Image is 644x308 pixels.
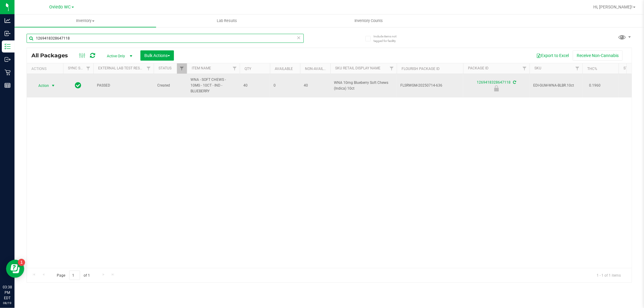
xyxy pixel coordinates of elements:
a: Filter [144,63,154,74]
span: 1 - 1 of 1 items [592,271,626,280]
p: 03:38 PM EDT [3,284,12,301]
span: Inventory [14,18,156,24]
input: 1 [69,271,80,280]
a: External Lab Test Result [98,66,146,70]
inline-svg: Outbound [5,56,11,62]
inline-svg: Inventory [5,43,11,49]
a: Sku Retail Display Name [335,66,380,70]
span: Sync from Compliance System [512,80,516,84]
span: Clear [297,34,301,42]
a: Strain [623,66,636,70]
span: Inventory Counts [346,18,391,24]
div: Newly Received [462,85,530,91]
a: Filter [387,63,397,74]
span: Action [33,81,49,90]
span: In Sync [75,81,82,90]
a: THC% [587,67,597,71]
span: All Packages [31,52,74,59]
span: EDI-GUM-WNA-BLBR.10ct [533,83,579,88]
a: SKU [534,66,541,70]
inline-svg: Reports [5,82,11,88]
inline-svg: Retail [5,69,11,75]
a: Filter [83,63,93,74]
span: Include items not tagged for facility [373,34,404,43]
a: Package ID [468,66,489,70]
span: 0.1960 [586,81,604,90]
span: Created [157,83,183,88]
a: Non-Available [305,67,332,71]
iframe: Resource center unread badge [18,259,25,266]
span: Bulk Actions [144,53,170,58]
a: Filter [520,63,530,74]
a: Qty [245,67,251,71]
a: Inventory [14,14,156,27]
span: WNA 10mg Blueberry Soft Chews (Indica) 10ct [334,80,393,91]
span: 0 [274,83,296,88]
span: Hi, [PERSON_NAME]! [593,5,633,9]
a: Flourish Package ID [402,67,440,71]
a: Filter [572,63,582,74]
p: 08/19 [3,301,12,305]
span: PASSED [97,83,150,88]
a: Filter [230,63,240,74]
a: Status [159,66,171,70]
span: Page of 1 [52,271,95,280]
a: Sync Status [68,66,91,70]
span: FLSRWGM-20250714-636 [400,83,460,88]
iframe: Resource center [6,260,24,278]
span: select [50,81,57,90]
a: Available [275,67,293,71]
span: Lab Results [209,18,245,24]
inline-svg: Inbound [5,30,11,37]
button: Receive Non-Cannabis [573,50,623,61]
div: Actions [31,67,61,71]
a: Lab Results [156,14,298,27]
a: Filter [177,63,187,74]
span: 40 [304,83,327,88]
a: Item Name [192,66,211,70]
button: Export to Excel [532,50,573,61]
span: WNA - SOFT CHEWS - 10MG - 10CT - IND - BLUEBERRY [191,77,236,94]
inline-svg: Analytics [5,17,11,24]
a: 1269418328647118 [477,80,511,84]
button: Bulk Actions [140,50,174,61]
a: Inventory Counts [298,14,439,27]
span: 40 [243,83,266,88]
span: Oviedo WC [50,5,71,10]
input: Search Package ID, Item Name, SKU, Lot or Part Number... [27,34,304,43]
